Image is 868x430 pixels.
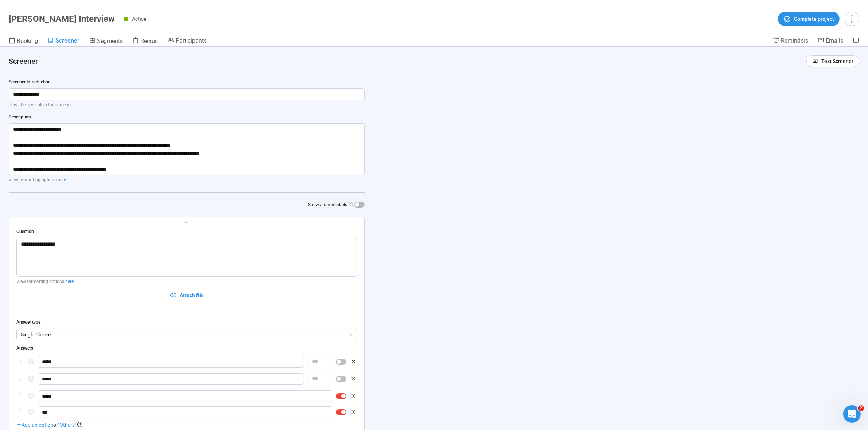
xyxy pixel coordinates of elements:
button: more [845,12,859,26]
p: View formatting options [9,177,365,184]
a: Screener [47,37,79,46]
button: Show answer labels [354,202,365,208]
span: Emails [826,37,843,44]
span: holder [19,409,24,414]
span: Complete project [794,15,834,23]
span: Reminders [781,37,808,44]
span: 2 [858,405,864,411]
p: View formatting options . [16,278,357,285]
span: "Others" [58,422,76,428]
div: holder [16,390,357,402]
a: Segments [89,37,123,46]
span: question-circle [349,202,353,206]
div: holder [16,356,357,369]
h1: [PERSON_NAME] Interview [9,14,115,24]
button: Test Screener [806,55,859,67]
div: holder [16,406,357,418]
div: holder [16,373,357,386]
span: Single Choice [21,329,353,340]
a: Participants [168,37,207,46]
span: plus [16,422,22,427]
button: Complete project [778,12,840,26]
button: Attach file [16,289,357,301]
div: Answers [16,345,357,352]
div: Description [9,114,365,121]
p: This title is visible in the screener [9,102,365,109]
span: Attach file [180,291,204,299]
span: Screener [55,37,79,44]
a: Reminders [773,37,808,46]
span: Add an option [16,422,53,428]
div: Question [16,228,357,235]
label: Show answer labels [308,201,365,208]
a: Emails [818,37,843,46]
span: question-circle [77,422,82,427]
div: Answer type [16,319,357,326]
a: Booking [9,37,38,46]
a: here [58,177,66,182]
span: Booking [17,38,38,44]
span: holder [19,358,24,363]
span: holder [19,392,24,398]
span: more [847,14,857,24]
span: holder [19,375,24,380]
a: here [65,279,74,284]
iframe: Intercom live chat [843,405,861,423]
span: Recruit [140,38,158,44]
span: Segments [97,38,123,44]
span: holder [16,221,357,226]
h4: Screener [9,56,801,66]
span: or [53,422,58,428]
span: Active [132,16,147,22]
span: Participants [176,37,207,44]
span: Test Screener [821,57,853,65]
a: Recruit [132,37,158,46]
div: Screener Introduction [9,79,365,86]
